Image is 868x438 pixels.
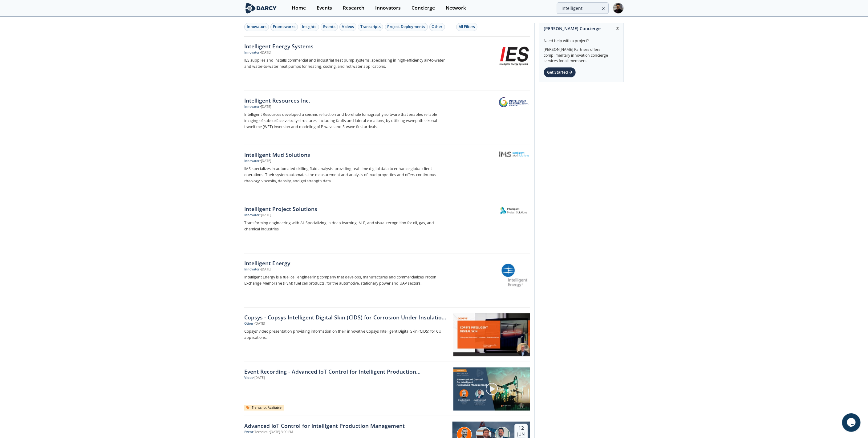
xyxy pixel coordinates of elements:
[244,367,449,375] a: Event Recording - Advanced IoT Control for Intelligent Production Management
[244,57,448,70] p: IES supplies and installs commercial and industrial heat pump systems, specializing in high-effic...
[244,159,260,164] div: Innovator
[544,44,619,64] div: [PERSON_NAME] Partners offers complimentary innovation concierge services for all members.
[375,6,401,10] div: Innovators
[244,91,530,145] a: Intelligent Resources Inc. Innovator •[DATE] Intelligent Resources developed a seismic refraction...
[244,375,253,380] div: Video
[613,3,624,14] img: Profile
[517,431,525,437] div: Jun
[244,37,530,91] a: Intelligent Energy Systems Innovator •[DATE] IES supplies and installs commercial and industrial ...
[300,23,319,31] button: Insights
[244,50,260,55] div: Innovator
[244,220,448,232] p: Transforming engineering with AI. Specializing in deep learning, NLP, and visual recognition for ...
[260,104,271,109] div: • [DATE]
[459,24,475,30] div: All Filters
[842,413,862,432] iframe: chat widget
[456,23,477,31] button: All Filters
[544,67,576,78] div: Get Started
[260,50,271,55] div: • [DATE]
[244,430,253,435] div: Event
[446,6,466,10] div: Network
[244,23,269,31] button: Innovators
[244,213,260,218] div: Innovator
[432,24,443,30] div: Other
[302,24,317,30] div: Insights
[244,253,530,308] a: Intelligent Energy Innovator •[DATE] Intelligent Energy is a fuel cell engineering company that d...
[253,375,265,380] div: • [DATE]
[244,259,448,267] div: Intelligent Energy
[260,213,271,218] div: • [DATE]
[244,96,448,104] div: Intelligent Resources Inc.
[499,97,529,107] img: Intelligent Resources Inc.
[244,42,448,50] div: Intelligent Energy Systems
[260,267,271,272] div: • [DATE]
[323,24,335,30] div: Events
[253,430,293,435] div: • Technical • [DATE] 3:00 PM
[270,23,298,31] button: Frameworks
[358,23,383,31] button: Transcripts
[244,267,260,272] div: Innovator
[429,23,445,31] button: Other
[499,152,529,157] img: Intelligent Mud Solutions
[321,23,338,31] button: Events
[244,199,530,253] a: Intelligent Project Solutions Innovator •[DATE] Transforming engineering with AI. Specializing in...
[292,6,306,10] div: Home
[387,24,425,30] div: Project Deployments
[544,23,619,34] div: [PERSON_NAME] Concierge
[343,6,364,10] div: Research
[385,23,428,31] button: Project Deployments
[244,274,448,286] p: Intelligent Energy is a fuel cell engineering company that develops, manufactures and commerciali...
[360,24,381,30] div: Transcripts
[244,205,448,213] div: Intelligent Project Solutions
[244,104,260,109] div: Innovator
[244,145,530,199] a: Intelligent Mud Solutions Innovator •[DATE] IMS specializes in automated drilling fluid analysis,...
[557,2,609,14] input: Advanced Search
[244,321,254,326] div: Other
[244,313,448,321] div: Copsys - Copsys Intelligent Digital Skin (CIDS) for Corrosion Under Insulation (CUI)
[244,405,284,411] div: Transcript Available
[499,260,529,290] img: Intelligent Energy
[499,43,529,69] img: Intelligent Energy Systems
[244,328,448,341] p: Copsys' video presentation providing information on their innovative Copsys Intelligent Digital S...
[244,422,448,430] div: Advanced IoT Control for Intelligent Production Management
[339,23,356,31] button: Videos
[517,425,525,431] div: 12
[254,321,265,326] div: • [DATE]
[485,383,498,395] img: play-chapters-gray.svg
[499,206,529,216] img: Intelligent Project Solutions
[244,151,448,159] div: Intelligent Mud Solutions
[412,6,435,10] div: Concierge
[544,34,619,44] div: Need help with a project?
[244,3,278,14] img: logo-wide.svg
[244,166,448,184] p: IMS specializes in automated drilling fluid analysis, providing real-time digital data to enhance...
[244,308,530,362] a: Copsys - Copsys Intelligent Digital Skin (CIDS) for Corrosion Under Insulation (CUI) Other •[DATE...
[317,6,332,10] div: Events
[260,159,271,164] div: • [DATE]
[273,24,295,30] div: Frameworks
[247,24,266,30] div: Innovators
[616,27,619,30] img: information.svg
[244,112,448,130] p: Intelligent Resources developed a seismic refraction and borehole tomography software that enable...
[342,24,354,30] div: Videos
